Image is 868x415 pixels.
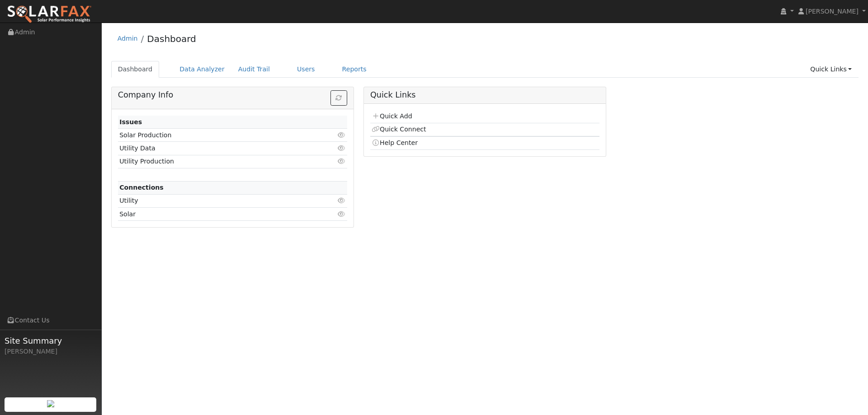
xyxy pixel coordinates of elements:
td: Utility Data [118,142,310,155]
span: [PERSON_NAME] [806,8,859,15]
a: Quick Connect [372,126,426,133]
a: Quick Add [372,112,412,120]
a: Audit Trail [231,61,277,78]
a: Admin [118,35,138,42]
div: [PERSON_NAME] [5,347,97,356]
a: Dashboard [147,33,196,44]
strong: Connections [119,184,164,191]
h5: Quick Links [370,90,599,100]
i: Click to view [338,132,346,138]
h5: Company Info [118,90,347,100]
a: Dashboard [111,61,160,78]
td: Utility Production [118,155,310,168]
img: SolarFax [7,5,92,24]
td: Solar [118,208,310,221]
a: Data Analyzer [173,61,231,78]
img: retrieve [47,400,54,407]
td: Utility [118,194,310,207]
strong: Issues [119,118,142,126]
td: Solar Production [118,129,310,142]
a: Quick Links [803,61,859,78]
i: Click to view [338,197,346,204]
a: Reports [335,61,373,78]
i: Click to view [338,211,346,217]
i: Click to view [338,145,346,151]
a: Help Center [372,139,418,146]
i: Click to view [338,158,346,164]
a: Users [290,61,322,78]
span: Site Summary [5,335,97,347]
